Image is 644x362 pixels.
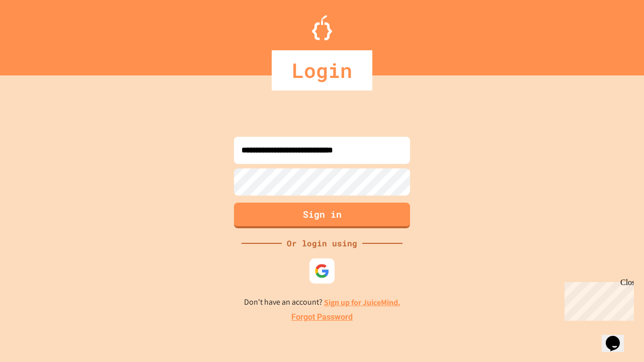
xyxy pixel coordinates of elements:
[602,322,634,352] iframe: chat widget
[560,278,634,321] iframe: chat widget
[272,50,372,90] div: Login
[244,296,400,309] p: Don't have an account?
[312,15,332,40] img: Logo.svg
[4,4,69,64] div: Chat with us now!Close
[314,263,330,279] img: google-icon.svg
[282,237,362,249] div: Or login using
[234,203,410,228] button: Sign in
[291,311,353,323] a: Forgot Password
[324,297,400,308] a: Sign up for JuiceMind.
